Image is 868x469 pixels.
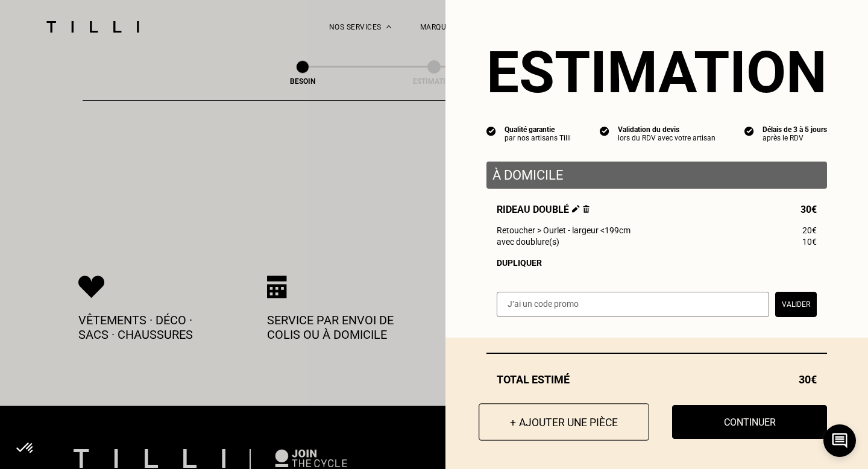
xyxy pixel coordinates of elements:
span: 30€ [800,204,817,215]
div: Délais de 3 à 5 jours [763,125,827,134]
img: Supprimer [583,205,590,213]
button: Continuer [672,405,827,439]
span: Rideau doublé [497,204,590,215]
input: J‘ai un code promo [497,292,769,317]
img: icon list info [486,125,496,136]
img: icon list info [744,125,754,136]
div: lors du RDV avec votre artisan [618,134,715,142]
button: Valider [775,292,817,317]
div: par nos artisans Tilli [505,134,571,142]
span: avec doublure(s) [497,237,559,247]
div: Validation du devis [618,125,715,134]
span: 30€ [799,373,817,386]
span: 10€ [802,237,817,247]
p: À domicile [492,168,821,183]
section: Estimation [486,39,827,106]
span: 20€ [802,225,817,235]
img: Éditer [572,205,580,213]
div: Qualité garantie [505,125,571,134]
div: Total estimé [486,373,827,386]
img: icon list info [600,125,609,136]
div: Dupliquer [497,258,817,268]
button: + Ajouter une pièce [479,403,649,441]
div: après le RDV [763,134,827,142]
span: Retoucher > Ourlet - largeur <199cm [497,225,631,235]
